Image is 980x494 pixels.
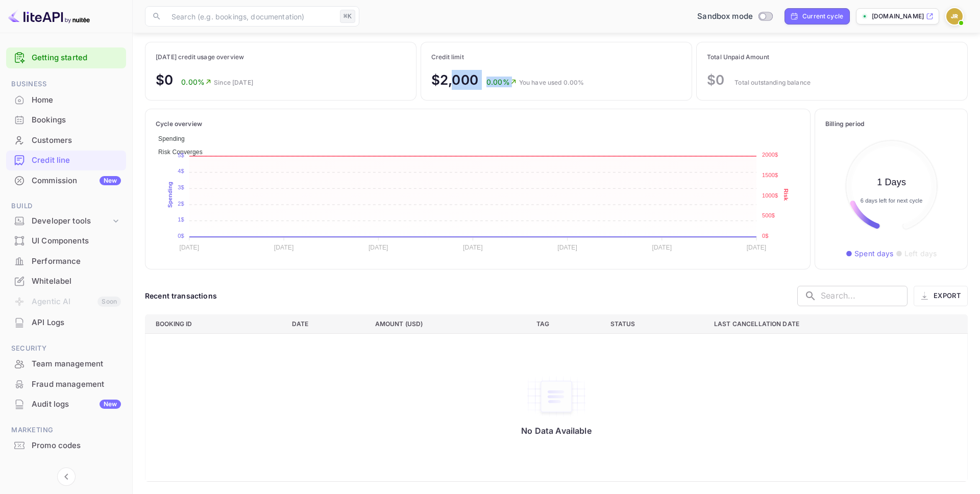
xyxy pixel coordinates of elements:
[32,358,121,370] div: Team management
[369,244,388,251] tspan: [DATE]
[762,212,775,218] tspan: 500$
[6,394,126,413] a: Audit logsNew
[100,176,121,185] div: New
[557,244,577,251] tspan: [DATE]
[846,248,894,259] p: ● Spent days
[521,426,592,436] p: No Data Available
[214,78,253,87] p: Since [DATE]
[6,131,126,150] a: Customers
[6,436,126,455] a: Promo codes
[6,375,126,393] a: Fraud management
[6,90,126,109] a: Home
[486,77,517,87] p: 0.00%
[6,354,126,374] div: Team management
[145,290,217,301] div: Recent transactions
[57,467,76,486] button: Collapse navigation
[32,440,121,452] div: Promo codes
[693,11,776,22] div: Switch to Production mode
[178,200,184,206] tspan: 2$
[181,77,212,87] p: 0.00%
[707,53,811,62] p: Total Unpaid Amount
[6,231,126,250] a: UI Components
[158,149,203,156] span: Risk Converges
[178,216,184,223] tspan: 1$
[783,188,789,201] text: Risk
[519,78,584,87] p: You have used 0.00%
[762,152,778,158] tspan: 2000$
[6,79,126,90] span: Business
[32,276,121,287] div: Whitelabel
[180,244,200,251] tspan: [DATE]
[821,286,908,306] input: Search...
[156,119,800,129] p: Cycle overview
[6,252,126,270] a: Performance
[6,171,126,191] div: CommissionNew
[32,256,121,267] div: Performance
[178,184,184,190] tspan: 3$
[431,53,584,62] p: Credit limit
[145,314,968,482] table: a dense table
[156,70,173,90] p: $0
[32,114,121,126] div: Bookings
[6,252,126,271] div: Performance
[32,94,121,106] div: Home
[32,155,121,166] div: Credit line
[158,135,185,142] span: Spending
[463,244,483,251] tspan: [DATE]
[602,314,706,333] th: Status
[762,192,778,198] tspan: 1000$
[6,151,126,169] a: Credit line
[6,394,126,414] div: Audit logsNew
[145,314,284,333] th: Booking ID
[6,110,126,129] a: Bookings
[6,375,126,394] div: Fraud management
[6,171,126,190] a: CommissionNew
[734,78,811,87] p: Total outstanding balance
[6,425,126,436] span: Marketing
[526,375,587,418] img: empty-state-table.svg
[6,201,126,212] span: Build
[367,314,528,333] th: Amount (USD)
[32,317,121,329] div: API Logs
[6,90,126,110] div: Home
[340,10,355,23] div: ⌘K
[946,8,963,24] img: John Richards
[747,244,767,251] tspan: [DATE]
[6,313,126,333] div: API Logs
[825,119,957,129] p: Billing period
[6,271,126,291] div: Whitelabel
[6,131,126,151] div: Customers
[32,235,121,247] div: UI Components
[8,8,90,24] img: LiteAPI logo
[431,70,478,90] p: $2,000
[32,175,121,187] div: Commission
[706,314,967,333] th: Last cancellation date
[6,151,126,170] div: Credit line
[284,314,367,333] th: Date
[652,244,672,251] tspan: [DATE]
[6,47,126,68] div: Getting started
[32,215,111,227] div: Developer tools
[100,400,121,409] div: New
[178,232,184,238] tspan: 0$
[178,152,184,158] tspan: 5$
[6,313,126,332] a: API Logs
[156,53,253,62] p: [DATE] credit usage overview
[32,379,121,390] div: Fraud management
[165,6,336,27] input: Search (e.g. bookings, documentation)
[32,52,121,64] a: Getting started
[707,70,724,90] p: $0
[762,232,769,238] tspan: 0$
[802,12,843,21] div: Current cycle
[697,11,753,22] span: Sandbox mode
[6,436,126,456] div: Promo codes
[6,110,126,130] div: Bookings
[32,135,121,146] div: Customers
[528,314,602,333] th: Tag
[6,231,126,251] div: UI Components
[178,168,184,174] tspan: 4$
[6,343,126,354] span: Security
[32,399,121,410] div: Audit logs
[167,181,173,207] text: Spending
[914,286,968,306] button: Export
